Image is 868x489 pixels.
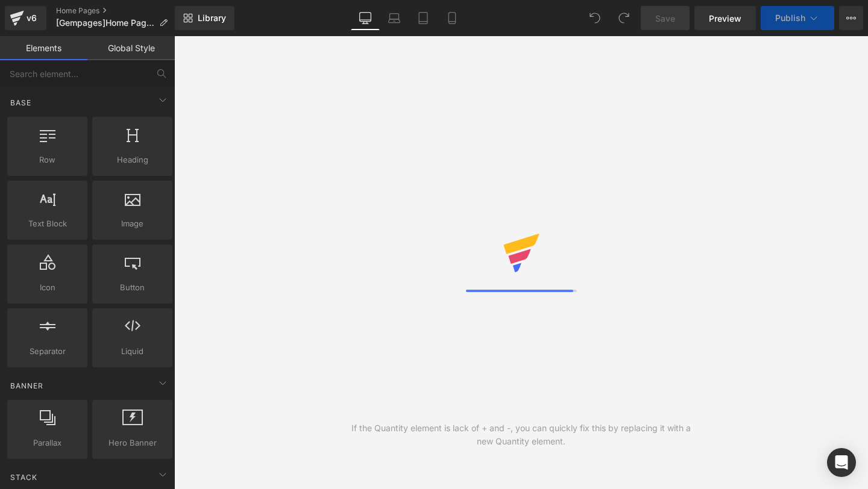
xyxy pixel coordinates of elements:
[775,13,805,23] span: Publish
[612,6,636,30] button: Redo
[96,437,169,449] span: Hero Banner
[655,12,675,25] span: Save
[9,472,39,483] span: Stack
[96,281,169,294] span: Button
[351,6,380,30] a: Desktop
[438,6,467,30] a: Mobile
[56,6,177,16] a: Home Pages
[709,12,741,25] span: Preview
[583,6,607,30] button: Undo
[827,448,856,477] div: Open Intercom Messenger
[175,6,234,30] a: New Library
[11,217,84,230] span: Text Block
[87,36,175,60] a: Global Style
[380,6,409,30] a: Laptop
[5,6,46,30] a: v6
[24,10,39,26] div: v6
[348,422,695,448] div: If the Quantity element is lack of + and -, you can quickly fix this by replacing it with a new Q...
[11,154,84,166] span: Row
[11,345,84,358] span: Separator
[198,13,226,23] span: Library
[96,345,169,358] span: Liquid
[11,437,84,449] span: Parallax
[9,380,45,391] span: Banner
[839,6,863,30] button: More
[409,6,438,30] a: Tablet
[96,217,169,230] span: Image
[9,97,33,108] span: Base
[96,154,169,166] span: Heading
[11,281,84,294] span: Icon
[694,6,756,30] a: Preview
[761,6,834,30] button: Publish
[56,18,154,28] span: [Gempages]Home Page 2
